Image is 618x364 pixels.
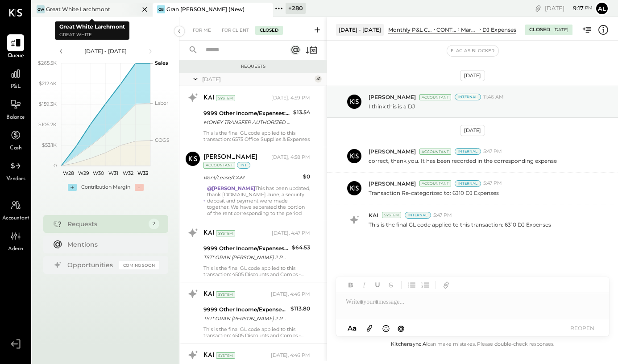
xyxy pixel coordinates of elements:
[398,324,405,332] span: @
[447,45,498,56] button: Flag as Blocker
[6,175,25,183] span: Vendors
[483,94,504,101] span: 11:46 AM
[553,27,568,33] div: [DATE]
[0,96,31,122] a: Balance
[0,157,31,183] a: Vendors
[108,170,118,176] text: W31
[203,130,310,142] div: This is the final GL code applied to this transaction: 6575 Office Supplies & Expenses
[345,323,359,333] button: Aa
[534,4,543,13] div: copy link
[440,279,452,291] button: Add URL
[39,101,57,107] text: $159.3K
[595,1,609,16] button: Al
[203,173,300,182] div: Rent/Lease/CAM
[217,26,253,35] div: For Client
[59,23,125,30] b: Great White Larchmont
[0,34,31,60] a: Queue
[388,26,432,33] div: Monthly P&L Comparison
[369,189,499,197] p: Transaction Re-categorized to: 6310 DJ Expenses
[406,279,418,291] button: Unordered List
[203,290,214,299] div: KAI
[436,26,457,33] div: CONTROLLABLE EXPENSES
[184,63,322,70] div: Requests
[369,221,551,228] p: This is the final GL code applied to this transaction: 6310 DJ Expenses
[203,265,310,277] div: This is the final GL code applied to this transaction: 4505 Discounts and Comps - Manager
[345,279,357,291] button: Bold
[38,60,57,66] text: $265.5K
[203,351,214,360] div: KAI
[353,324,357,332] span: a
[405,212,431,219] div: Internal
[203,118,290,127] div: MONEY TRANSFER AUTHORIZED ON 06/09 VENMO *[PERSON_NAME] Visa Direct NY S585160765511003 CARD 5397
[564,322,600,334] button: REOPEN
[271,352,310,359] div: [DATE], 4:46 PM
[293,108,310,117] div: $13.54
[203,253,289,262] div: TST* GRAN [PERSON_NAME] 2 PURCHASE 08/02 [GEOGRAPHIC_DATA] [GEOGRAPHIC_DATA] CARD 5397
[137,170,148,176] text: W33
[315,75,322,83] div: 41
[545,4,593,12] div: [DATE]
[369,148,416,155] span: [PERSON_NAME]
[42,142,57,148] text: $53.1K
[39,80,57,87] text: $212.4K
[203,162,235,169] div: Accountant
[369,157,557,165] p: correct, thank you. It has been recorded in the corresponding expense
[78,170,89,176] text: W29
[203,305,288,314] div: 9999 Other Income/Expenses:To Be Classified
[419,94,451,100] div: Accountant
[207,185,255,191] strong: @[PERSON_NAME]
[92,170,104,176] text: W30
[0,127,31,153] a: Cash
[419,180,451,186] div: Accountant
[203,109,290,118] div: 9999 Other Income/Expenses:To Be Classified
[369,93,416,101] span: [PERSON_NAME]
[155,60,168,66] text: Sales
[149,219,159,229] div: 2
[482,26,516,33] div: DJ Expenses
[10,145,21,153] span: Cash
[271,291,310,298] div: [DATE], 4:46 PM
[290,304,310,313] div: $113.80
[382,212,401,218] div: System
[529,26,550,33] div: Closed
[0,197,31,223] a: Accountant
[8,52,24,60] span: Queue
[54,162,57,169] text: 0
[255,26,283,35] div: Closed
[59,31,125,39] p: Great White
[203,229,214,238] div: KAI
[419,149,451,155] div: Accountant
[483,180,502,187] span: 5:47 PM
[81,184,130,191] div: Contribution Margin
[216,352,235,359] div: System
[123,170,133,176] text: W32
[358,279,370,291] button: Italic
[46,5,110,13] div: Great White Larchmont
[6,114,25,122] span: Balance
[455,94,481,100] div: Internal
[135,184,144,191] div: -
[292,243,310,252] div: $64.53
[67,219,144,228] div: Requests
[203,244,289,253] div: 9999 Other Income/Expenses:To Be Classified
[68,47,144,55] div: [DATE] - [DATE]
[461,26,478,33] div: Marketing & Advertising
[455,180,481,187] div: Internal
[188,26,216,35] div: For Me
[216,291,235,298] div: System
[203,153,257,162] div: [PERSON_NAME]
[155,100,168,106] text: Labor
[395,323,407,334] button: @
[237,162,250,169] div: int
[216,230,235,236] div: System
[460,125,485,136] div: [DATE]
[419,279,431,291] button: Ordered List
[2,215,29,223] span: Accountant
[202,75,312,83] div: [DATE]
[203,314,288,323] div: TST* GRAN [PERSON_NAME] 2 PURCHASE 08/02 [GEOGRAPHIC_DATA] [GEOGRAPHIC_DATA] CARD 5397
[271,154,310,161] div: [DATE], 4:58 PM
[68,184,77,191] div: +
[63,170,74,176] text: W28
[38,121,57,128] text: $106.2K
[272,230,310,237] div: [DATE], 4:47 PM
